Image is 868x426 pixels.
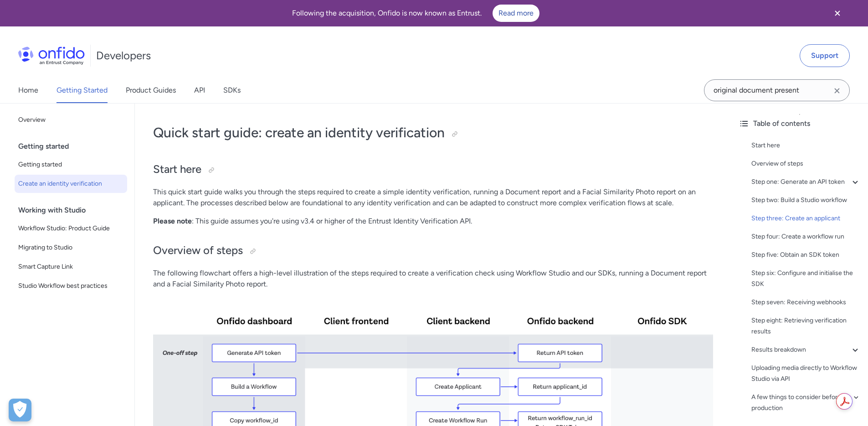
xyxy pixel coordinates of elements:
[15,156,127,174] a: Getting started
[18,159,123,170] span: Getting started
[493,5,539,22] a: Read more
[223,78,241,103] a: SDKs
[18,137,131,156] div: Getting started
[18,201,131,219] div: Working with Studio
[96,48,151,63] h1: Developers
[751,158,861,169] a: Overview of steps
[18,261,123,272] span: Smart Capture Link
[751,177,861,187] a: Step one: Generate an API token
[751,363,861,384] a: Uploading media directly to Workflow Studio via API
[751,195,861,206] a: Step two: Build a Studio workflow
[11,5,821,22] div: Following the acquisition, Onfido is now known as Entrust.
[153,124,713,142] h1: Quick start guide: create an identity verification
[832,85,842,96] svg: Clear search field button
[704,79,850,101] input: Onfido search input field
[153,162,713,177] h2: Start here
[751,315,861,337] a: Step eight: Retrieving verification results
[751,268,861,290] a: Step six: Configure and initialise the SDK
[153,268,713,290] p: The following flowchart offers a high-level illustration of the steps required to create a verifi...
[15,219,127,238] a: Workflow Studio: Product Guide
[126,78,176,103] a: Product Guides
[751,140,861,151] a: Start here
[18,242,123,253] span: Migrating to Studio
[800,44,850,67] a: Support
[751,344,861,355] a: Results breakdown
[18,78,38,103] a: Home
[9,399,31,421] div: Cookie Preferences
[751,249,861,260] a: Step five: Obtain an SDK token
[751,297,861,308] a: Step seven: Receiving webhooks
[821,2,854,25] button: Close banner
[153,216,713,227] p: : This guide assumes you're using v3.4 or higher of the Entrust Identity Verification API.
[751,231,861,242] a: Step four: Create a workflow run
[9,399,31,421] button: Open Preferences
[18,281,123,291] span: Studio Workflow best practices
[18,114,123,125] span: Overview
[15,239,127,257] a: Migrating to Studio
[56,78,108,103] a: Getting Started
[153,187,713,208] p: This quick start guide walks you through the steps required to create a simple identity verificat...
[15,175,127,193] a: Create an identity verification
[18,47,85,65] img: Onfido Logo
[751,392,861,414] a: A few things to consider before production
[15,258,127,276] a: Smart Capture Link
[18,223,123,234] span: Workflow Studio: Product Guide
[751,213,861,224] a: Step three: Create an applicant
[194,78,205,103] a: API
[739,118,861,129] div: Table of contents
[15,111,127,129] a: Overview
[153,217,192,225] strong: Please note
[153,243,713,259] h2: Overview of steps
[15,277,127,295] a: Studio Workflow best practices
[18,178,123,189] span: Create an identity verification
[832,8,843,19] svg: Close banner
